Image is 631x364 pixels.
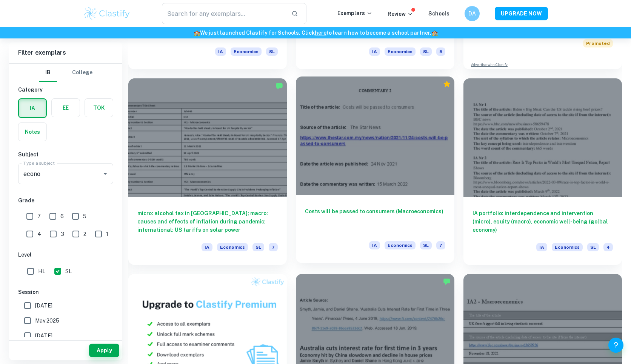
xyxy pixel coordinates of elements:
[106,230,108,238] span: 1
[583,39,613,47] span: Promoted
[468,9,477,18] h6: DA
[385,47,416,56] span: Economics
[608,338,623,353] button: Help and Feedback
[420,47,432,56] span: SL
[231,47,262,56] span: Economics
[495,7,548,20] button: UPGRADE NOW
[39,64,57,82] button: IB
[37,212,41,220] span: 7
[471,62,508,67] a: Advertise with Clastify
[18,288,113,296] h6: Session
[83,230,86,238] span: 2
[19,99,46,117] button: IA
[603,243,613,251] span: 4
[2,29,629,37] h6: We just launched Clastify for Schools. Click to learn how to become a school partner.
[337,9,372,17] p: Exemplars
[85,99,113,117] button: TOK
[385,241,416,249] span: Economics
[18,123,46,141] button: Notes
[38,267,45,275] span: HL
[296,78,454,265] a: Costs will be passed to consumers (Macroeconomics)IAEconomicsSL7
[587,243,599,251] span: SL
[465,6,480,21] button: DA
[275,82,283,90] img: Marked
[194,30,200,36] span: 🏫
[536,243,547,251] span: IA
[443,80,451,88] div: Premium
[60,212,64,220] span: 6
[83,6,131,21] img: Clastify logo
[18,150,113,159] h6: Subject
[37,230,41,238] span: 4
[72,64,92,82] button: College
[552,243,583,251] span: Economics
[428,11,449,17] a: Schools
[35,317,59,325] span: May 2025
[61,230,64,238] span: 3
[269,243,278,251] span: 7
[215,47,226,56] span: IA
[89,344,119,357] button: Apply
[472,209,613,234] h6: IA portfolio: interdependence and intervention (micro), equity (macro), economic well-being (golb...
[18,251,113,259] h6: Level
[463,78,622,265] a: IA portfolio: interdependence and intervention (micro), equity (macro), economic well-being (golb...
[252,243,264,251] span: SL
[137,209,278,234] h6: micro: alcohol tax in [GEOGRAPHIC_DATA]; macro: causes and effects of inflation during pandemic; ...
[35,301,52,310] span: [DATE]
[23,160,55,166] label: Type a subject
[443,278,451,285] img: Marked
[18,86,113,94] h6: Category
[128,78,287,265] a: micro: alcohol tax in [GEOGRAPHIC_DATA]; macro: causes and effects of inflation during pandemic; ...
[9,42,122,63] h6: Filter exemplars
[436,241,445,249] span: 7
[436,47,445,56] span: 5
[420,241,432,249] span: SL
[369,241,380,249] span: IA
[202,243,212,251] span: IA
[388,10,413,18] p: Review
[369,47,380,56] span: IA
[83,212,86,220] span: 5
[39,64,92,82] div: Filter type choice
[217,243,248,251] span: Economics
[315,30,326,36] a: here
[266,47,278,56] span: SL
[100,168,111,179] button: Open
[162,3,285,24] input: Search for any exemplars...
[52,99,80,117] button: EE
[65,267,72,275] span: SL
[35,332,52,340] span: [DATE]
[305,207,445,232] h6: Costs will be passed to consumers (Macroeconomics)
[431,30,438,36] span: 🏫
[18,196,113,205] h6: Grade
